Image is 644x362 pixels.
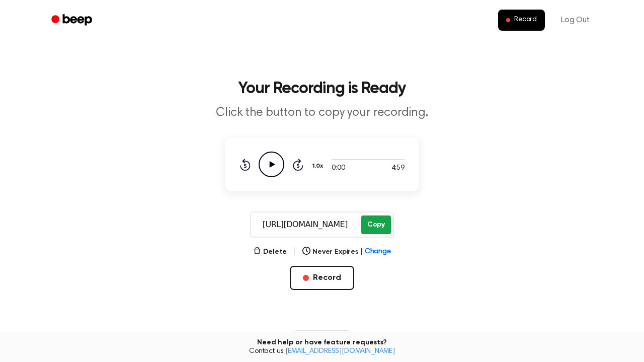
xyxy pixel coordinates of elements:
a: Beep [44,11,101,30]
button: Never Expires|Change [302,247,391,257]
button: 1.0x [311,158,327,175]
button: Recording History [289,330,355,346]
h1: Your Recording is Ready [64,81,580,97]
span: Change [365,247,391,257]
button: Record [290,266,354,290]
button: Copy [361,215,391,234]
span: | [293,246,296,258]
a: [EMAIL_ADDRESS][DOMAIN_NAME] [285,348,395,355]
p: Click the button to copy your recording. [129,105,515,121]
a: Log Out [551,8,600,32]
span: Contact us [6,347,638,356]
span: Record [514,16,537,25]
span: | [360,247,363,257]
span: 0:00 [332,163,345,174]
button: Record [498,10,545,31]
button: Delete [253,247,287,257]
span: 4:59 [391,163,405,174]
